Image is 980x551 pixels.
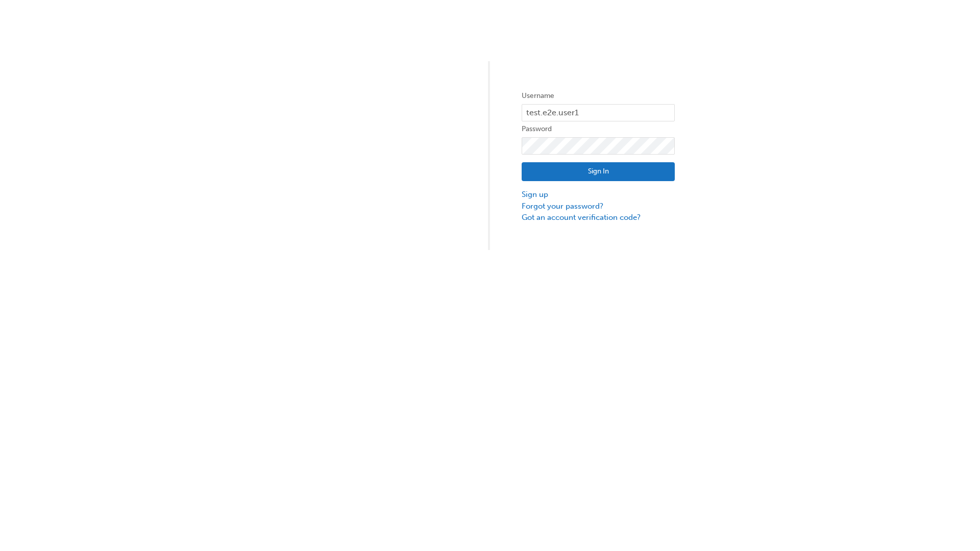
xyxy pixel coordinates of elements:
[522,123,675,135] label: Password
[522,90,675,102] label: Username
[522,201,675,212] a: Forgot your password?
[522,162,675,182] button: Sign In
[522,104,675,121] input: Username
[522,212,675,223] a: Got an account verification code?
[522,189,675,201] a: Sign up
